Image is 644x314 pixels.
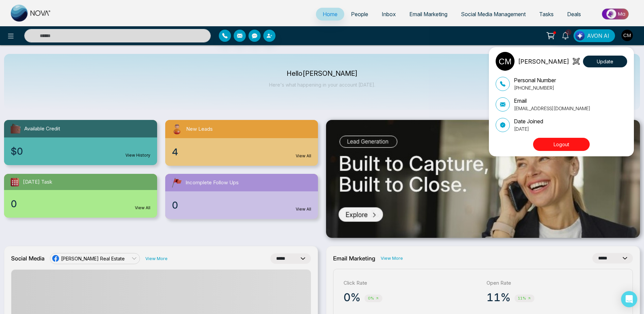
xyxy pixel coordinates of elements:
p: [PERSON_NAME] [518,57,569,66]
p: Email [514,97,590,105]
div: Open Intercom Messenger [621,291,637,307]
p: Date Joined [514,117,543,125]
p: [DATE] [514,125,543,132]
button: Logout [533,138,590,151]
p: [PHONE_NUMBER] [514,84,556,91]
button: Update [583,56,627,67]
p: Personal Number [514,76,556,84]
p: [EMAIL_ADDRESS][DOMAIN_NAME] [514,105,590,112]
